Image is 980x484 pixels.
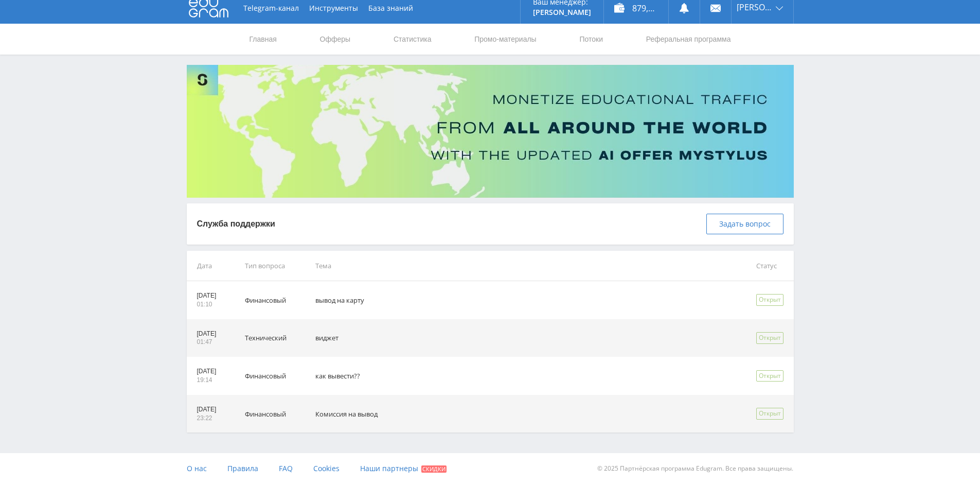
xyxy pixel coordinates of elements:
[495,453,793,484] div: © 2025 Партнёрская программа Edugram. Все права защищены.
[187,251,231,281] td: Дата
[227,463,258,473] span: Правила
[197,376,217,385] p: 19:14
[197,291,217,300] p: [DATE]
[756,332,783,344] div: Открыт
[360,453,447,484] a: Наши партнеры Скидки
[737,3,773,11] span: [PERSON_NAME]
[473,24,537,55] a: Промо-материалы
[197,414,217,423] p: 23:22
[197,330,217,338] p: [DATE]
[533,8,591,16] p: [PERSON_NAME]
[279,453,293,484] a: FAQ
[421,465,447,473] span: Скидки
[230,357,301,395] td: Финансовый
[230,395,301,433] td: Финансовый
[187,65,794,198] img: Banner
[187,453,207,484] a: О нас
[393,24,433,55] a: Статистика
[197,405,217,414] p: [DATE]
[301,395,741,433] td: Комиссия на вывод
[187,463,207,473] span: О нас
[313,453,340,484] a: Cookies
[230,319,301,357] td: Технический
[756,408,783,420] div: Открыт
[719,220,771,228] span: Задать вопрос
[706,214,783,234] button: Задать вопрос
[313,463,340,473] span: Cookies
[319,24,352,55] a: Офферы
[197,367,217,376] p: [DATE]
[301,251,741,281] td: Тема
[756,370,783,382] div: Открыт
[248,24,278,55] a: Главная
[645,24,732,55] a: Реферальная программа
[230,281,301,319] td: Финансовый
[301,281,741,319] td: вывод на карту
[230,251,301,281] td: Тип вопроса
[197,218,275,230] p: Служба поддержки
[360,463,418,473] span: Наши партнеры
[279,463,293,473] span: FAQ
[301,357,741,395] td: как вывести??
[742,251,794,281] td: Статус
[756,294,783,306] div: Открыт
[197,338,217,347] p: 01:47
[578,24,604,55] a: Потоки
[227,453,258,484] a: Правила
[197,300,217,309] p: 01:10
[301,319,741,357] td: виджет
